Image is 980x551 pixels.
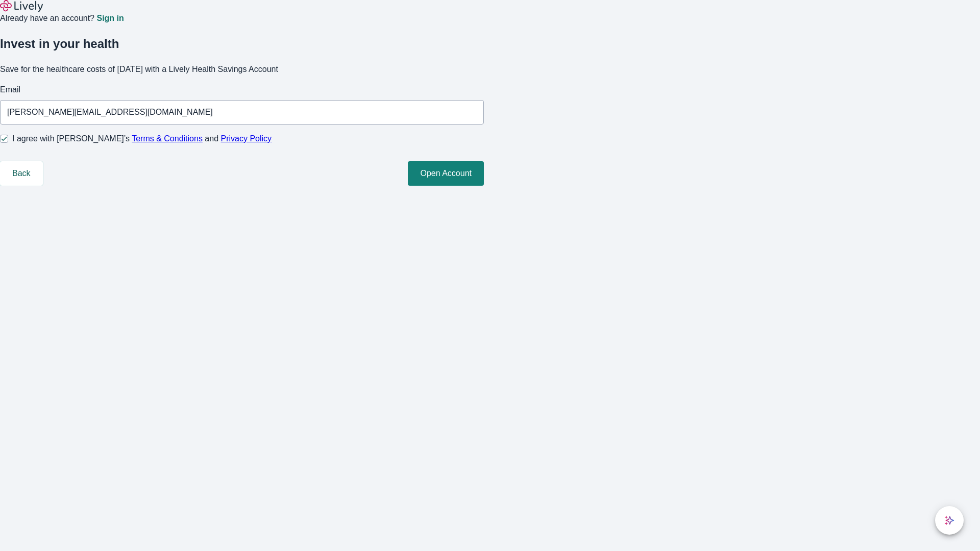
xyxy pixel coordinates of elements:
a: Terms & Conditions [132,134,203,143]
span: I agree with [PERSON_NAME]’s and [12,133,272,145]
a: Privacy Policy [221,134,272,143]
a: Sign in [96,14,124,22]
button: Open Account [408,161,484,186]
button: chat [935,506,964,535]
svg: Lively AI Assistant [944,515,954,525]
